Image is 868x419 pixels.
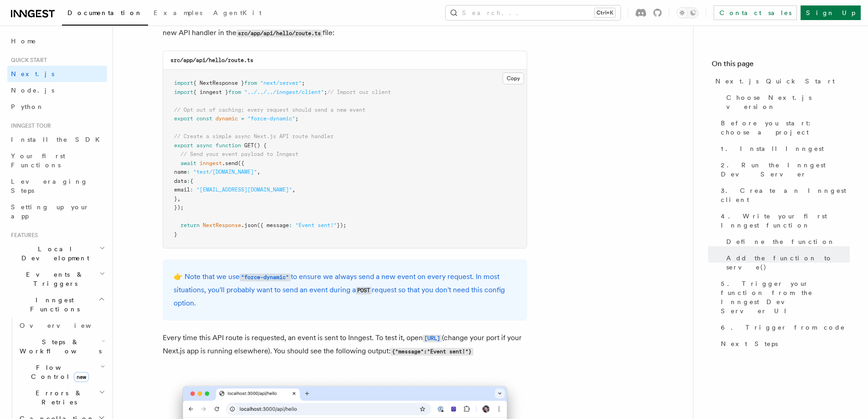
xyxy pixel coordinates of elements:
a: Next Steps [717,336,850,352]
span: Home [11,36,36,46]
span: inngest [200,160,222,166]
span: "[EMAIL_ADDRESS][DOMAIN_NAME]" [196,186,292,193]
span: } [174,231,177,238]
button: Search...Ctrl+K [446,5,621,20]
span: Features [7,232,38,239]
a: Setting up your app [7,199,107,224]
button: Inngest Functions [7,292,107,317]
a: Documentation [62,3,148,26]
span: = [241,115,244,122]
span: Setting up your app [11,203,89,220]
span: Leveraging Steps [11,178,88,194]
span: // Create a simple async Next.js API route handler [174,133,334,140]
a: Node.js [7,82,107,98]
code: {"message":"Event sent!"} [390,348,473,356]
button: Toggle dark mode [677,7,699,18]
span: 3. Create an Inngest client [721,186,850,204]
a: Sign Up [801,5,861,20]
a: 6. Trigger from code [717,319,850,336]
span: 4. Write your first Inngest function [721,212,850,230]
span: Next.js Quick Start [715,77,835,86]
a: 2. Run the Inngest Dev Server [717,157,850,182]
span: Before you start: choose a project [721,119,850,137]
span: "Event sent!" [295,222,337,228]
button: Flow Controlnew [16,359,107,385]
a: 3. Create an Inngest client [717,182,850,208]
span: ({ [238,160,244,166]
a: Contact sales [714,5,797,20]
a: Define the function [723,233,850,250]
span: () { [254,142,267,149]
code: [URL] [423,335,442,342]
span: Steps & Workflows [16,337,102,356]
span: Node.js [11,87,54,94]
a: 5. Trigger your function from the Inngest Dev Server UI [717,275,850,319]
span: }); [337,222,346,228]
code: "force-dynamic" [240,274,291,281]
a: Leveraging Steps [7,173,107,199]
button: Errors & Retries [16,385,107,410]
span: const [196,115,212,122]
span: 6. Trigger from code [721,323,845,332]
span: Flow Control [16,363,100,381]
span: // Import our client [327,89,391,95]
span: Python [11,103,44,110]
span: ; [324,89,327,95]
span: import [174,89,193,95]
span: .json [241,222,257,228]
span: "next/server" [260,80,302,86]
code: src/app/api/hello/route.ts [236,30,323,37]
span: "test/[DOMAIN_NAME]" [193,169,257,175]
a: AgentKit [208,3,267,25]
span: ; [295,115,298,122]
code: POST [356,287,372,295]
span: Errors & Retries [16,388,99,407]
span: Examples [154,9,202,16]
span: // Opt out of caching; every request should send a new event [174,107,365,113]
span: email [174,186,190,193]
button: Local Development [7,241,107,266]
a: Next.js [7,66,107,82]
span: Install the SDK [11,136,105,143]
span: ({ message [257,222,289,228]
a: "force-dynamic" [240,272,291,281]
span: , [292,186,295,193]
span: Overview [20,322,113,329]
span: } [174,196,177,202]
span: new [74,372,89,382]
a: Add the function to serve() [723,250,850,275]
span: dynamic [216,115,238,122]
p: Every time this API route is requested, an event is sent to Inngest. To test it, open (change you... [163,331,527,358]
span: "force-dynamic" [247,115,295,122]
span: , [257,169,260,175]
span: GET [244,142,254,149]
span: 1. Install Inngest [721,144,824,153]
a: 1. Install Inngest [717,140,850,157]
span: }); [174,204,184,211]
code: src/app/api/hello/route.ts [170,57,253,63]
h4: On this page [712,58,850,73]
span: function [216,142,241,149]
span: Events & Triggers [7,270,99,288]
span: from [244,80,257,86]
span: Inngest tour [7,122,51,129]
span: { inngest } [193,89,228,95]
a: Your first Functions [7,148,107,173]
span: "../../../inngest/client" [244,89,324,95]
button: Steps & Workflows [16,334,107,359]
span: Your first Functions [11,152,65,169]
span: Next.js [11,70,54,78]
a: [URL] [423,333,442,342]
span: AgentKit [213,9,262,16]
span: Quick start [7,57,47,64]
a: Next.js Quick Start [712,73,850,89]
span: 2. Run the Inngest Dev Server [721,160,850,179]
span: NextResponse [203,222,241,228]
span: Inngest Functions [7,295,98,314]
span: { NextResponse } [193,80,244,86]
p: You will now send an event from within your Next.js app: from the “hello” Next.js API function. T... [163,14,527,40]
a: Install the SDK [7,131,107,148]
span: ; [302,80,305,86]
span: Next Steps [721,339,778,348]
span: 5. Trigger your function from the Inngest Dev Server UI [721,279,850,316]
